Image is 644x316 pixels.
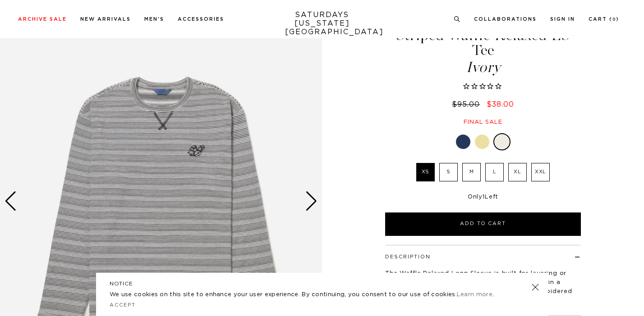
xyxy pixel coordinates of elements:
[385,194,581,201] div: Only Left
[416,163,435,181] label: XS
[385,269,581,305] p: The Waffle Relaxed Long Sleeve is built for layering or wearing on its own in a multi stripe patt...
[384,82,582,92] span: Rated 0.0 out of 5 stars 0 reviews
[305,191,317,211] div: Next slide
[178,17,224,22] a: Accessories
[550,17,575,22] a: Sign In
[457,292,492,298] a: Learn more
[531,163,550,181] label: XXL
[5,191,17,211] div: Previous slide
[439,163,458,181] label: S
[384,28,582,75] h1: Striped Waffle Relaxed LS Tee
[384,60,582,75] span: Ivory
[80,17,131,22] a: New Arrivals
[487,101,514,108] span: $38.00
[483,194,485,200] span: 1
[285,11,359,36] a: SATURDAYS[US_STATE][GEOGRAPHIC_DATA]
[612,18,616,22] small: 0
[110,280,534,288] h5: NOTICE
[385,212,581,236] button: Add to Cart
[384,118,582,126] div: Final sale
[452,101,483,108] del: $95.00
[110,290,502,299] p: We use cookies on this site to enhance your user experience. By continuing, you consent to our us...
[144,17,164,22] a: Men's
[485,163,504,181] label: L
[385,254,431,259] button: Description
[462,163,481,181] label: M
[18,17,67,22] a: Archive Sale
[589,17,619,22] a: Cart (0)
[474,17,537,22] a: Collaborations
[508,163,527,181] label: XL
[110,302,136,307] a: Accept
